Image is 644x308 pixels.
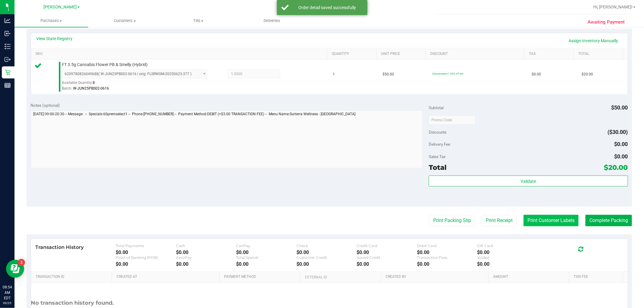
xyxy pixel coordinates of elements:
div: Credit Card [357,243,417,248]
div: Issued Credit [357,255,417,260]
span: $50.00 [383,71,394,77]
span: [PERSON_NAME] [43,5,77,10]
div: Total Spendr [236,255,296,260]
div: Gift Card [477,243,537,248]
div: $0.00 [417,261,477,267]
span: W-JUN25PBS02-0616 [73,86,109,90]
span: 8 [93,81,95,85]
a: Created By [386,275,486,279]
inline-svg: Inventory [5,43,11,49]
button: Print Packing Slip [429,215,475,226]
a: Deliveries [235,14,309,27]
span: Awaiting Payment [588,19,625,26]
div: Customer Credit [296,255,357,260]
div: $0.00 [296,249,357,255]
div: $0.00 [296,261,357,267]
span: 60premselect1: 60% off line [432,72,463,75]
div: $0.00 [116,261,176,267]
a: Assign Inventory Manually [565,36,622,46]
div: Check [296,243,357,248]
div: Debit Card [417,243,477,248]
iframe: Resource center [6,260,24,278]
button: Print Customer Labels [524,215,578,226]
div: Cash [176,243,236,248]
button: Validate [429,176,628,186]
span: Customers [88,18,162,24]
div: Total Payments [116,243,176,248]
span: $0.00 [614,153,628,160]
th: External ID [300,272,380,283]
span: Delivery Fee [429,142,450,147]
inline-svg: Reports [5,82,11,88]
span: ($30.00) [608,129,628,135]
a: Txn Fee [574,275,621,279]
inline-svg: Analytics [5,17,11,24]
div: $0.00 [417,249,477,255]
button: Complete Packing [585,215,632,226]
span: Validate [521,179,536,184]
button: Print Receipt [482,215,517,226]
div: $0.00 [477,261,537,267]
a: Tax [529,52,571,56]
a: Amount [493,275,567,279]
span: Notes (optional) [31,103,60,108]
div: $0.00 [116,249,176,255]
inline-svg: Retail [5,69,11,75]
span: $20.00 [582,71,593,77]
span: Subtotal [429,105,444,110]
div: CanPay [236,243,296,248]
span: Tills [162,18,235,24]
div: $0.00 [236,261,296,267]
div: Transaction Fees [417,255,477,260]
span: Deliveries [255,18,288,24]
div: AeroPay [176,255,236,260]
p: 08:54 AM EDT [3,284,12,301]
div: Order detail saved successfully [292,5,363,11]
div: Point of Banking (POB) [116,255,176,260]
div: $0.00 [176,261,236,267]
span: $20.00 [604,163,628,172]
span: Purchases [14,18,88,24]
div: Available Quantity: [62,78,215,90]
a: Tills [162,14,235,27]
div: $0.00 [176,249,236,255]
a: Total [578,52,621,56]
a: Discount [431,52,522,56]
a: Transaction ID [36,275,110,279]
iframe: Resource center unread badge [18,259,25,266]
span: Sales Tax [429,154,446,159]
a: Unit Price [381,52,423,56]
a: Created At [117,275,217,279]
p: 09/25 [3,301,12,305]
a: Quantity [332,52,374,56]
span: $0.00 [532,71,541,77]
a: SKU [36,52,325,56]
div: $0.00 [357,249,417,255]
div: $0.00 [357,261,417,267]
a: Customers [88,14,162,27]
div: Voided [477,255,537,260]
span: Discounts [429,127,447,138]
inline-svg: Outbound [5,56,11,62]
span: 1 [333,71,335,77]
a: Purchases [14,14,88,27]
inline-svg: Inbound [5,30,11,37]
span: Batch: [62,86,72,90]
span: Total [429,163,447,172]
span: FT 3.5g Cannabis Flower PB & Smelly (Hybrid) [62,62,148,68]
input: Promo Code [429,116,476,125]
span: $0.00 [614,141,628,147]
a: View State Registry [37,36,73,42]
div: $0.00 [477,249,537,255]
div: $0.00 [236,249,296,255]
span: $50.00 [611,104,628,111]
span: Hi, [PERSON_NAME]! [593,5,633,9]
a: Payment Method [224,275,298,279]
